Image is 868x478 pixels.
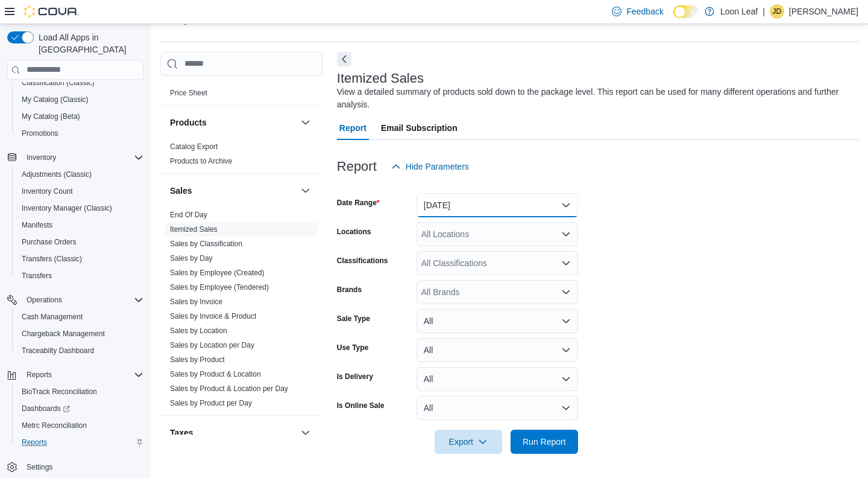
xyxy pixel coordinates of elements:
a: Purchase Orders [17,235,81,249]
span: Promotions [17,126,143,141]
p: | [763,4,765,19]
button: Inventory Manager (Classic) [12,200,148,217]
label: Classifications [337,256,388,266]
button: Inventory Count [12,183,148,200]
a: Sales by Employee (Tendered) [170,283,269,292]
button: Export [435,430,502,454]
button: Promotions [12,125,148,142]
span: Classification (Classic) [17,75,143,90]
span: Sales by Employee (Tendered) [170,282,269,292]
button: Metrc Reconciliation [12,417,148,434]
button: Taxes [298,425,313,440]
span: Settings [22,459,143,474]
a: Sales by Location per Day [170,341,254,349]
input: Dark Mode [673,5,699,18]
button: Open list of options [561,229,571,239]
button: Manifests [12,217,148,234]
button: Sales [298,183,313,198]
span: Metrc Reconciliation [17,418,143,433]
span: Sales by Invoice [170,297,222,307]
span: Manifests [22,220,52,230]
label: Is Delivery [337,372,373,381]
span: Inventory Manager (Classic) [17,201,143,215]
button: Next [337,52,351,66]
a: Inventory Manager (Classic) [17,201,117,215]
img: Cova [24,5,78,18]
span: Adjustments (Classic) [17,167,143,182]
span: Sales by Location [170,326,227,336]
button: All [417,367,578,391]
span: Feedback [626,5,663,18]
span: Settings [27,462,52,472]
a: Sales by Employee (Created) [170,269,265,277]
span: Inventory Count [17,184,143,199]
span: Operations [22,293,143,307]
a: Sales by Day [170,254,213,263]
label: Sale Type [337,314,370,323]
a: Inventory Count [17,184,78,199]
a: Metrc Reconciliation [17,418,92,433]
a: Sales by Product & Location per Day [170,384,288,393]
button: Operations [22,293,67,307]
span: JD [773,4,782,19]
button: Hide Parameters [386,155,474,179]
span: Catalog Export [170,142,218,151]
button: Products [170,116,296,129]
button: Operations [2,292,148,308]
span: BioTrack Reconciliation [17,384,143,399]
button: Taxes [170,427,296,439]
span: End Of Day [170,210,207,220]
button: Inventory [2,149,148,166]
span: Promotions [22,129,58,138]
span: Load All Apps in [GEOGRAPHIC_DATA] [34,31,143,56]
label: Brands [337,285,362,295]
h3: Itemized Sales [337,71,424,86]
button: Reports [12,434,148,451]
a: Sales by Invoice & Product [170,312,256,320]
span: Dark Mode [673,18,674,19]
span: Inventory Count [22,186,73,196]
span: Reports [27,370,52,380]
a: Manifests [17,218,57,232]
span: Cash Management [22,312,83,322]
a: Products to Archive [170,157,232,165]
span: Manifests [17,218,143,232]
button: Inventory [22,150,61,165]
a: BioTrack Reconciliation [17,384,102,399]
span: Sales by Product per Day [170,398,252,408]
a: Sales by Product per Day [170,399,252,407]
a: Classification (Classic) [17,75,99,90]
a: Price Sheet [170,89,207,97]
span: My Catalog (Classic) [17,92,143,107]
h3: Taxes [170,427,193,439]
button: Open list of options [561,287,571,297]
span: Sales by Classification [170,239,242,249]
a: My Catalog (Classic) [17,92,93,107]
span: Email Subscription [381,116,458,140]
div: Pricing [160,86,322,105]
button: Open list of options [561,258,571,268]
a: Transfers [17,269,57,283]
button: [DATE] [417,193,578,217]
label: Locations [337,227,371,237]
span: Run Report [523,436,566,448]
span: Traceabilty Dashboard [22,346,94,355]
span: Products to Archive [170,156,232,166]
span: Chargeback Management [22,329,105,339]
a: End Of Day [170,211,207,219]
span: Transfers (Classic) [17,252,143,266]
h3: Sales [170,185,192,197]
button: Cash Management [12,308,148,325]
a: Dashboards [12,400,148,417]
span: Reports [22,368,143,382]
span: Inventory [27,153,56,162]
a: Traceabilty Dashboard [17,343,99,358]
div: View a detailed summary of products sold down to the package level. This report can be used for m... [337,86,852,111]
a: Catalog Export [170,142,218,151]
a: Dashboards [17,401,75,416]
span: Metrc Reconciliation [22,421,87,430]
button: All [417,309,578,333]
button: Products [298,115,313,130]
